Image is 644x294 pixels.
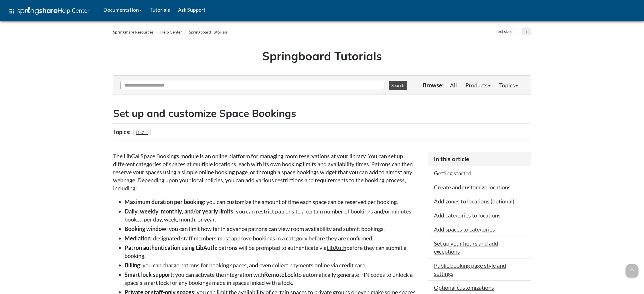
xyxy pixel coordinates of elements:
[434,240,498,255] a: Set up your hours and add exceptions
[626,265,638,272] a: arrow_upward
[8,8,15,15] span: apps
[495,79,522,91] a: Topics
[125,271,173,278] strong: Smart lock support
[434,198,514,205] a: Add zones to locations (optional)
[17,7,58,15] img: Springshare
[174,3,210,17] a: Ask Support
[113,126,132,137] div: Topics:
[125,244,422,260] li: : patrons will be prompted to authenticate via before they can submit a booking.
[125,262,140,268] strong: Billing
[125,198,422,206] li: : you can customize the amount of time each space can be reserved per booking.
[113,152,422,192] p: The LibCal Space Bookings module is an online platform for managing room reservations at your lib...
[389,81,407,90] button: Search
[135,128,149,137] a: LibCal
[626,264,638,277] span: arrow_upward
[434,212,501,219] a: Add categories to locations
[125,225,422,233] li: : you can limit how far in advance patrons can view room availability and submit bookings.
[434,284,494,291] a: Optional customizations
[461,79,495,91] a: Products
[513,28,522,35] button: Decrease text size
[146,3,174,17] a: Tutorials
[4,3,94,20] a: apps Help Center
[522,28,531,35] button: Increase text size
[434,155,525,163] h3: In this article
[113,30,153,34] a: Springshare Resources
[434,184,511,191] a: Create and customize locations
[423,81,444,89] p: Browse:
[125,261,422,269] li: : you can charge patrons for booking spaces, and even collect payments online via credit card.
[264,271,297,278] strong: RemoteLock
[125,198,204,205] strong: Maximum duration per booking
[117,48,527,64] h1: Springboard Tutorials
[125,271,422,287] li: : you can activate the integration with to automatically generate PIN codes to unlock a space's s...
[434,262,506,277] a: Public booking page style and settings
[58,7,90,14] span: Help Center
[125,235,151,242] strong: Mediation
[160,30,182,34] a: Help Center
[327,244,346,251] a: LibAuth
[125,207,422,223] li: : you can restrict patrons to a certain number of bookings and/or minutes booked per day, week, m...
[434,170,471,177] a: Getting started
[113,106,531,120] h2: Set up and customize Space Bookings
[434,226,495,233] a: Add spaces to categories
[189,30,228,34] a: Springboard Tutorials
[495,28,513,36] div: Text size:
[125,225,166,232] strong: Booking window
[99,3,146,17] a: Documentation
[125,234,422,242] li: : designated staff members must approve bookings in a category before they are confirmed.
[125,244,216,251] strong: Patron authentication using LibAuth
[446,79,461,91] a: All
[125,208,233,215] strong: Daily, weekly, monthly, and/or yearly limits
